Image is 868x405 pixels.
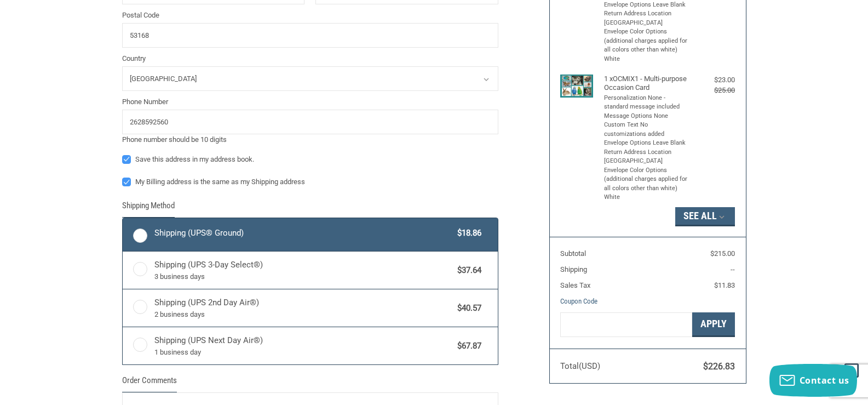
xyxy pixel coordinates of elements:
li: Envelope Options Leave Blank [604,1,689,10]
h4: 1 x OCMIX1 - Multi-purpose Occasion Card [604,75,689,93]
li: Envelope Color Options (additional charges applied for all colors other than white) White [604,166,689,202]
span: $18.86 [452,227,482,239]
span: -- [731,265,735,273]
span: Total (USD) [560,361,600,371]
input: Gift Certificate or Coupon Code [560,312,692,337]
span: $215.00 [710,249,735,258]
label: Phone Number [122,96,498,107]
label: Save this address in my address book. [122,155,498,164]
li: Return Address Location [GEOGRAPHIC_DATA] [604,148,689,166]
label: Postal Code [122,10,498,21]
span: Sales Tax [560,281,590,289]
span: $226.83 [703,361,735,372]
span: 2 business days [154,309,452,320]
label: Country [122,53,498,64]
li: Return Address Location [GEOGRAPHIC_DATA] [604,9,689,27]
span: $11.83 [714,281,735,289]
span: $67.87 [452,340,482,352]
legend: Order Comments [122,374,177,392]
span: Shipping (UPS® Ground) [154,227,452,239]
span: Shipping (UPS 2nd Day Air®) [154,296,452,320]
button: Apply [692,312,735,337]
button: See All [675,207,735,226]
span: Subtotal [560,249,586,258]
li: Envelope Color Options (additional charges applied for all colors other than white) White [604,27,689,64]
span: 3 business days [154,271,452,282]
li: Envelope Options Leave Blank [604,139,689,148]
div: $25.00 [691,85,735,96]
li: Personalization None - standard message included [604,94,689,112]
div: Phone number should be 10 digits [122,134,498,145]
span: Contact us [800,374,849,386]
label: My Billing address is the same as my Shipping address [122,178,498,186]
li: Custom Text No customizations added [604,121,689,139]
a: Coupon Code [560,297,597,305]
button: Contact us [769,364,857,397]
li: Message Options None [604,112,689,121]
div: $23.00 [691,75,735,85]
span: Shipping (UPS 3-Day Select®) [154,259,452,282]
legend: Shipping Method [122,199,175,218]
span: Shipping (UPS Next Day Air®) [154,334,452,357]
span: 1 business day [154,347,452,358]
span: $40.57 [452,302,482,315]
span: Shipping [560,265,587,273]
span: $37.64 [452,264,482,277]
